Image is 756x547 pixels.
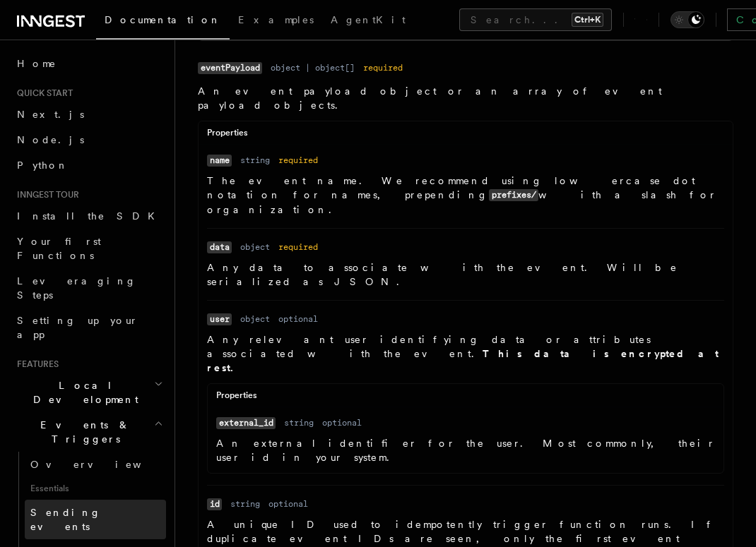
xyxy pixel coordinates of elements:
[11,378,154,407] span: Local Development
[199,127,733,145] div: Properties
[459,8,612,31] button: Search...Ctrl+K
[11,127,166,152] a: Node.js
[238,14,314,25] span: Examples
[207,260,724,289] p: Any data to associate with the event. Will be serialized as JSON.
[331,14,406,25] span: AgentKit
[207,348,719,373] strong: This data is encrypted at rest.
[207,313,232,325] code: user
[284,417,314,428] dd: string
[25,500,166,539] a: Sending events
[11,189,79,200] span: Inngest tour
[17,160,69,171] span: Python
[17,210,163,222] span: Install the SDK
[17,275,136,301] span: Leveraging Steps
[11,308,166,347] a: Setting up your app
[271,62,355,73] dd: object | object[]
[17,134,84,145] span: Node.js
[96,4,230,40] a: Documentation
[489,189,538,201] code: prefixes/
[11,268,166,308] a: Leveraging Steps
[322,417,362,428] dd: optional
[230,4,322,38] a: Examples
[198,62,262,74] code: eventPayload
[207,332,724,375] p: Any relevant user identifying data or attributes associated with the event.
[30,459,176,470] span: Overview
[105,14,221,25] span: Documentation
[11,418,154,446] span: Events & Triggers
[268,498,308,510] dd: optional
[240,241,270,253] dd: object
[572,13,603,27] kbd: Ctrl+K
[30,507,101,532] span: Sending events
[11,229,166,268] a: Your first Functions
[240,313,270,325] dd: object
[207,498,222,510] code: id
[208,390,723,407] div: Properties
[11,152,166,178] a: Python
[11,373,166,412] button: Local Development
[207,241,232,253] code: data
[11,51,166,76] a: Home
[25,452,166,477] a: Overview
[198,84,733,112] p: An event payload object or an array of event payload objects.
[17,315,138,340] span: Setting up your app
[11,359,59,370] span: Features
[230,498,260,510] dd: string
[240,155,270,166] dd: string
[278,241,318,253] dd: required
[11,203,166,229] a: Install the SDK
[11,88,73,99] span: Quick start
[278,155,318,166] dd: required
[671,11,704,28] button: Toggle dark mode
[207,174,724,217] p: The event name. We recommend using lowercase dot notation for names, prepending with a slash for ...
[11,102,166,127] a: Next.js
[207,155,232,167] code: name
[11,412,166,452] button: Events & Triggers
[17,109,84,120] span: Next.js
[363,62,403,73] dd: required
[216,436,715,464] p: An external identifier for the user. Most commonly, their user id in your system.
[322,4,414,38] a: AgentKit
[17,236,101,261] span: Your first Functions
[278,313,318,325] dd: optional
[216,417,276,429] code: external_id
[25,477,166,500] span: Essentials
[17,56,57,71] span: Home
